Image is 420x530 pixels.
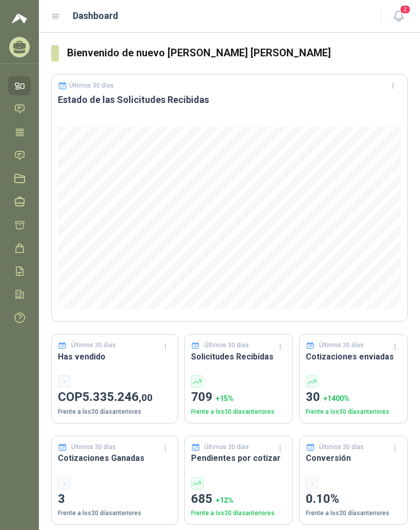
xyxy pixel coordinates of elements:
p: 685 [191,490,286,509]
p: Últimos 30 días [69,82,114,89]
span: + 12 % [216,496,234,504]
h3: Solicitudes Recibidas [191,350,286,363]
span: + 15 % [216,394,234,402]
p: Frente a los 30 días anteriores [306,508,401,518]
p: 0.10% [306,490,401,509]
span: + 1400 % [323,394,349,402]
h3: Pendientes por cotizar [191,452,286,464]
h3: Conversión [306,452,401,464]
p: Últimos 30 días [204,341,249,350]
h3: Estado de las Solicitudes Recibidas [58,94,401,106]
h3: Cotizaciones enviadas [306,350,401,363]
p: Frente a los 30 días anteriores [306,407,401,417]
h3: Cotizaciones Ganadas [58,452,172,464]
p: 30 [306,388,401,407]
p: COP [58,388,172,407]
p: Frente a los 30 días anteriores [191,407,286,417]
p: 709 [191,388,286,407]
p: Últimos 30 días [204,442,249,452]
div: - [306,477,318,490]
span: 2 [400,5,411,14]
p: Últimos 30 días [71,442,116,452]
p: Últimos 30 días [71,341,116,350]
span: ,00 [139,392,153,404]
button: 2 [389,7,408,26]
h1: Dashboard [73,9,118,23]
div: - [58,375,70,388]
p: Frente a los 30 días anteriores [191,508,286,518]
p: Frente a los 30 días anteriores [58,508,172,518]
p: 3 [58,490,172,509]
div: - [58,477,70,490]
p: Frente a los 30 días anteriores [58,407,172,417]
p: Últimos 30 días [319,341,364,350]
img: Logo peakr [12,12,27,25]
p: Últimos 30 días [319,442,364,452]
h3: Bienvenido de nuevo [PERSON_NAME] [PERSON_NAME] [67,45,408,61]
h3: Has vendido [58,350,172,363]
span: 5.335.246 [82,390,153,404]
